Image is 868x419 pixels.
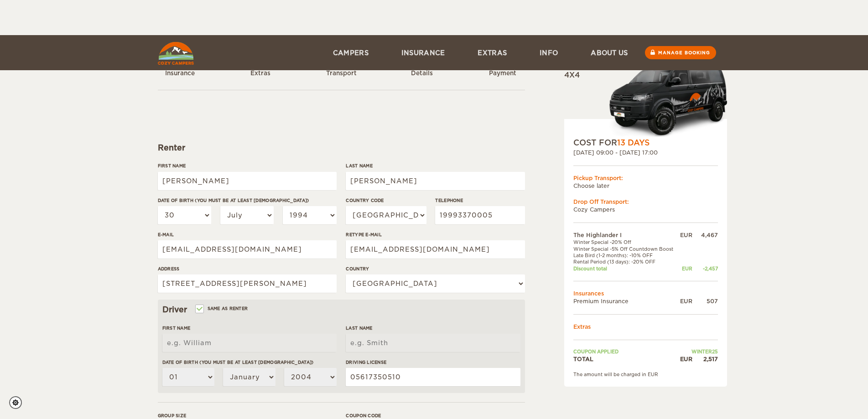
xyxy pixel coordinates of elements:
[573,231,678,239] td: The Highlander I
[162,304,520,315] div: Driver
[385,35,462,70] a: Insurance
[601,62,727,137] img: Cozy-3.png
[573,323,718,331] td: Extras
[158,265,337,272] label: Address
[346,412,525,419] label: Coupon code
[678,231,692,239] div: EUR
[158,142,525,153] div: Renter
[573,198,718,206] div: Drop Off Transport:
[346,172,525,190] input: e.g. Smith
[678,355,692,363] div: EUR
[692,265,718,272] div: -2,457
[196,307,202,313] input: Same as renter
[692,231,718,239] div: 4,467
[573,265,678,272] td: Discount total
[346,368,520,386] input: e.g. 14789654B
[162,359,337,366] label: Date of birth (You must be at least [DEMOGRAPHIC_DATA])
[346,197,426,204] label: Country Code
[317,35,385,70] a: Campers
[573,149,718,156] div: [DATE] 09:00 - [DATE] 17:00
[346,359,520,366] label: Driving License
[678,265,692,272] div: EUR
[435,197,525,204] label: Telephone
[196,304,248,313] label: Same as renter
[346,240,525,259] input: e.g. example@example.com
[346,325,520,331] label: Last Name
[692,355,718,363] div: 2,517
[573,371,718,378] div: The amount will be charged in EUR
[573,252,678,259] td: Late Bird (1-2 months): -10% OFF
[573,259,678,265] td: Rental Period (13 days): -20% OFF
[573,239,678,245] td: Winter Special -20% Off
[573,182,718,190] td: Choose later
[158,412,337,419] label: Group size
[162,334,337,352] input: e.g. William
[155,69,205,78] div: Insurance
[9,396,28,409] a: Cookie settings
[158,42,194,65] img: Cozy Campers
[346,265,525,272] label: Country
[158,162,337,169] label: First Name
[435,206,525,224] input: e.g. 1 234 567 890
[573,174,718,182] div: Pickup Transport:
[678,297,692,305] div: EUR
[397,69,447,78] div: Details
[158,172,337,190] input: e.g. William
[346,334,520,352] input: e.g. Smith
[574,35,644,70] a: About us
[346,162,525,169] label: Last Name
[158,240,337,259] input: e.g. example@example.com
[158,274,337,293] input: e.g. Street, City, Zip Code
[692,297,718,305] div: 507
[564,60,727,137] div: Automatic 4x4
[346,231,525,238] label: Retype E-mail
[158,231,337,238] label: E-mail
[573,206,718,213] td: Cozy Campers
[573,355,678,363] td: TOTAL
[235,69,286,78] div: Extras
[478,69,528,78] div: Payment
[573,348,678,355] td: Coupon applied
[573,137,718,148] div: COST FOR
[678,348,717,355] td: WINTER25
[645,46,716,59] a: Manage booking
[162,325,337,331] label: First Name
[523,35,574,70] a: Info
[617,138,650,147] span: 13 Days
[461,35,523,70] a: Extras
[158,197,337,204] label: Date of birth (You must be at least [DEMOGRAPHIC_DATA])
[573,290,718,297] td: Insurances
[316,69,366,78] div: Transport
[573,297,678,305] td: Premium Insurance
[573,246,678,252] td: Winter Special -5% Off Countdown Boost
